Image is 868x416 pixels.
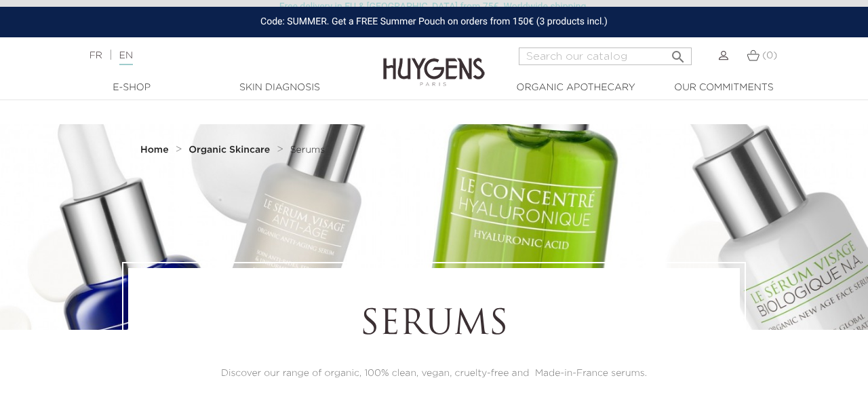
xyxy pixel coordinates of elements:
strong: Home [140,145,169,155]
a: Home [140,145,172,155]
a: Serums [290,145,325,155]
a: E-Shop [64,81,199,95]
a: Our commitments [656,81,791,95]
span: Serums [290,145,325,155]
a: EN [119,51,133,65]
div: | [83,48,352,64]
input: Search [519,48,692,65]
a: Skin Diagnosis [212,81,347,95]
img: Huygens [383,36,485,88]
h1: Serums [165,305,703,346]
i:  [670,45,686,61]
a: FR [90,51,102,60]
strong: Organic Skincare [189,145,270,155]
button:  [666,43,690,62]
p: Discover our range of organic, 100% clean, vegan, cruelty-free and Made-in-France serums. [165,366,703,381]
a: Organic Skincare [189,145,273,155]
a: Organic Apothecary [508,81,644,95]
span: (0) [762,51,777,60]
